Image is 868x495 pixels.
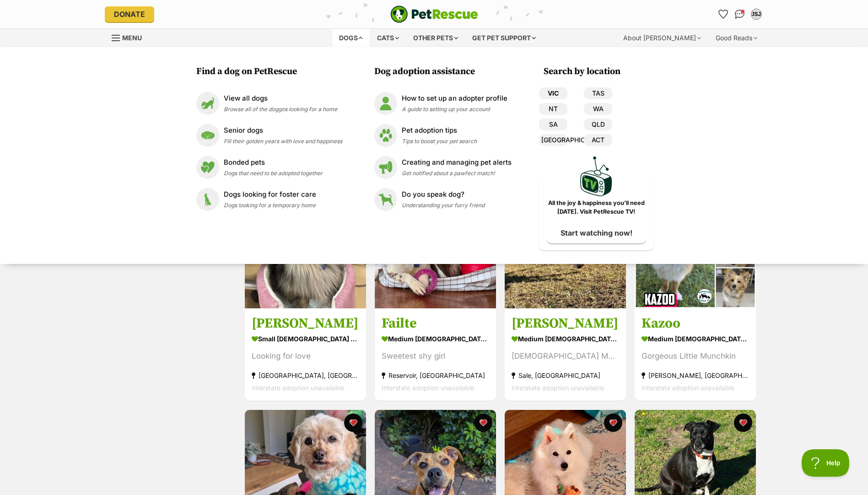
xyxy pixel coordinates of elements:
img: How to set up an adopter profile [374,92,397,115]
span: Menu [122,34,142,42]
div: Sale, [GEOGRAPHIC_DATA] [512,370,619,382]
p: Senior dogs [224,125,342,136]
h3: Dog adoption assistance [374,65,516,78]
div: Cats [371,29,405,47]
a: Favourites [716,7,731,22]
div: Get pet support [466,29,542,47]
img: Senior dogs [196,124,219,147]
span: Tips to boost your pet search [402,138,477,145]
h3: [PERSON_NAME] [512,315,619,333]
span: Dogs that need to be adopted together [224,170,323,177]
a: QLD [584,118,612,130]
div: small [DEMOGRAPHIC_DATA] Dog [252,333,359,346]
div: Good Reads [709,29,764,47]
a: ACT [584,134,612,146]
p: View all dogs [224,93,337,104]
img: logo-e224e6f780fb5917bec1dbf3a21bbac754714ae5b6737aabdf751b685950b380.svg [390,5,478,23]
a: Donate [105,6,154,22]
img: Pet adoption tips [374,124,397,147]
h3: [PERSON_NAME] [252,315,359,333]
a: Bonded pets Bonded pets Dogs that need to be adopted together [196,156,342,179]
button: favourite [734,414,752,432]
p: Do you speak dog? [402,189,485,200]
a: TAS [584,87,612,99]
a: Kazoo medium [DEMOGRAPHIC_DATA] Dog Gorgeous Little Munchkin [PERSON_NAME], [GEOGRAPHIC_DATA] Int... [635,308,756,401]
img: Dogs looking for foster care [196,188,219,211]
img: Do you speak dog? [374,188,397,211]
span: Fill their golden years with love and happiness [224,138,342,145]
div: Reservoir, [GEOGRAPHIC_DATA] [382,370,489,382]
img: View all dogs [196,92,219,115]
span: Browse all of the doggos looking for a home [224,106,337,113]
p: Pet adoption tips [402,125,477,136]
a: WA [584,103,612,115]
a: Dogs looking for foster care Dogs looking for foster care Dogs looking for a temporary home [196,188,342,211]
button: My account [749,7,764,22]
iframe: Help Scout Beacon - Open [802,449,850,477]
span: Get notified about a pawfect match! [402,170,495,177]
div: Gorgeous Little Munchkin [642,350,749,363]
a: Conversations [733,7,747,22]
a: Pet adoption tips Pet adoption tips Tips to boost your pet search [374,124,512,147]
span: A guide to setting up your account [402,106,490,113]
a: How to set up an adopter profile How to set up an adopter profile A guide to setting up your account [374,92,512,115]
a: Start watching now! [547,222,646,243]
span: Understanding your furry friend [402,202,485,209]
span: Interstate adoption unavailable [512,384,604,392]
a: NT [539,103,567,115]
div: [PERSON_NAME], [GEOGRAPHIC_DATA] [642,370,749,382]
h3: Kazoo [642,315,749,333]
p: Bonded pets [224,157,323,168]
a: View all dogs View all dogs Browse all of the doggos looking for a home [196,92,342,115]
a: Menu [112,29,148,45]
span: Dogs looking for a temporary home [224,202,316,209]
div: medium [DEMOGRAPHIC_DATA] Dog [382,333,489,346]
p: How to set up an adopter profile [402,93,507,104]
div: medium [DEMOGRAPHIC_DATA] Dog [512,333,619,346]
p: Dogs looking for foster care [224,189,316,200]
button: favourite [474,414,492,432]
a: SA [539,118,567,130]
a: Creating and managing pet alerts Creating and managing pet alerts Get notified about a pawfect ma... [374,156,512,179]
span: Interstate adoption unavailable [382,384,474,392]
a: Failte medium [DEMOGRAPHIC_DATA] Dog Sweetest shy girl Reservoir, [GEOGRAPHIC_DATA] Interstate ad... [375,308,496,401]
img: chat-41dd97257d64d25036548639549fe6c8038ab92f7586957e7f3b1b290dea8141.svg [735,10,744,19]
a: Do you speak dog? Do you speak dog? Understanding your furry friend [374,188,512,211]
p: All the joy & happiness you’ll need [DATE]. Visit PetRescue TV! [546,199,647,216]
img: Creating and managing pet alerts [374,156,397,179]
h3: Failte [382,315,489,333]
div: Looking for love [252,350,359,363]
button: favourite [604,414,622,432]
div: [DEMOGRAPHIC_DATA] Man & Loyal Mate [512,350,619,363]
span: Interstate adoption unavailable [252,384,345,392]
img: PetRescue TV logo [580,156,612,196]
a: PetRescue [390,5,478,23]
div: medium [DEMOGRAPHIC_DATA] Dog [642,333,749,346]
ul: Account quick links [716,7,764,22]
div: About [PERSON_NAME] [617,29,707,47]
a: Senior dogs Senior dogs Fill their golden years with love and happiness [196,124,342,147]
a: [PERSON_NAME] medium [DEMOGRAPHIC_DATA] Dog [DEMOGRAPHIC_DATA] Man & Loyal Mate Sale, [GEOGRAPHIC... [505,308,626,401]
a: [PERSON_NAME] small [DEMOGRAPHIC_DATA] Dog Looking for love [GEOGRAPHIC_DATA], [GEOGRAPHIC_DATA] ... [245,308,366,401]
a: VIC [539,87,567,99]
a: [GEOGRAPHIC_DATA] [539,134,567,146]
h3: Find a dog on PetRescue [196,65,347,78]
button: favourite [344,414,362,432]
div: Other pets [407,29,464,47]
div: Sweetest shy girl [382,350,489,363]
div: JSJ [752,10,761,19]
img: Bonded pets [196,156,219,179]
h3: Search by location [544,65,653,78]
span: Interstate adoption unavailable [642,384,734,392]
p: Creating and managing pet alerts [402,157,512,168]
div: Dogs [333,29,369,47]
div: [GEOGRAPHIC_DATA], [GEOGRAPHIC_DATA] [252,370,359,382]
